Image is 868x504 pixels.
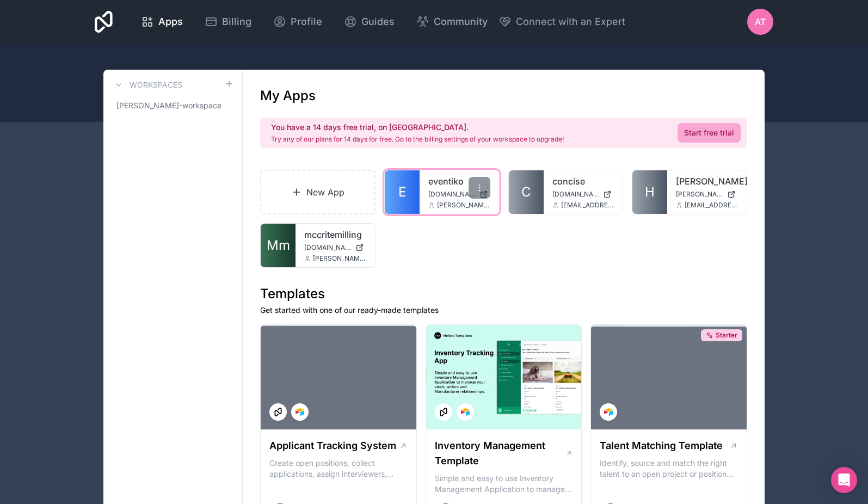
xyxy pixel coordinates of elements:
span: E [398,183,406,201]
p: Simple and easy to use Inventory Management Application to manage your stock, orders and Manufact... [435,473,573,495]
span: H [645,183,655,201]
a: Community [408,10,496,34]
a: [PERSON_NAME] [676,175,738,188]
span: Mm [267,237,290,254]
a: Guides [335,10,403,34]
span: [PERSON_NAME][EMAIL_ADDRESS][DOMAIN_NAME] [313,254,366,263]
a: Mm [261,224,296,267]
span: [PERSON_NAME][EMAIL_ADDRESS][DOMAIN_NAME] [437,201,490,210]
p: Try any of our plans for 14 days for free. Go to the billing settings of your workspace to upgrade! [271,135,564,144]
a: Profile [264,10,331,34]
span: [DOMAIN_NAME] [428,190,475,199]
a: Billing [196,10,260,34]
a: Workspaces [112,78,182,91]
a: [PERSON_NAME]-workspace [112,96,233,115]
a: concise [552,175,614,188]
span: Profile [291,14,322,29]
p: Create open positions, collect applications, assign interviewers, centralise candidate feedback a... [269,458,408,480]
span: C [521,183,531,201]
a: Start free trial [678,123,741,143]
h2: You have a 14 days free trial, on [GEOGRAPHIC_DATA]. [271,122,564,133]
span: Community [434,14,488,29]
button: Connect with an Expert [498,14,625,29]
h1: Applicant Tracking System [269,438,396,453]
span: [EMAIL_ADDRESS][DOMAIN_NAME] [561,201,614,210]
p: Get started with one of our ready-made templates [260,305,747,316]
span: Starter [716,331,737,340]
span: [PERSON_NAME]-workspace [116,100,221,111]
h1: Talent Matching Template [600,438,723,453]
h1: Templates [260,285,747,303]
span: Guides [361,14,395,29]
span: Apps [158,14,183,29]
p: Identify, source and match the right talent to an open project or position with our Talent Matchi... [600,458,738,480]
span: [DOMAIN_NAME] [552,190,599,199]
a: [PERSON_NAME][DOMAIN_NAME] [676,190,738,199]
a: [DOMAIN_NAME] [304,243,366,252]
span: [PERSON_NAME][DOMAIN_NAME] [676,190,723,199]
img: Airtable Logo [296,408,304,416]
a: eventiko [428,175,490,188]
h3: Workspaces [130,79,182,90]
a: [DOMAIN_NAME] [428,190,490,199]
span: [DOMAIN_NAME] [304,243,351,252]
span: [EMAIL_ADDRESS][DOMAIN_NAME] [685,201,738,210]
span: AT [755,15,766,28]
span: Connect with an Expert [516,14,625,29]
a: mccritemilling [304,228,366,241]
img: Airtable Logo [604,408,613,416]
a: C [509,170,544,214]
a: New App [260,170,375,214]
div: Open Intercom Messenger [831,467,857,493]
h1: My Apps [260,87,316,105]
a: Apps [132,10,192,34]
a: H [632,170,667,214]
span: Billing [222,14,251,29]
img: Airtable Logo [461,408,470,416]
a: [DOMAIN_NAME] [552,190,614,199]
h1: Inventory Management Template [435,438,565,469]
a: E [385,170,420,214]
